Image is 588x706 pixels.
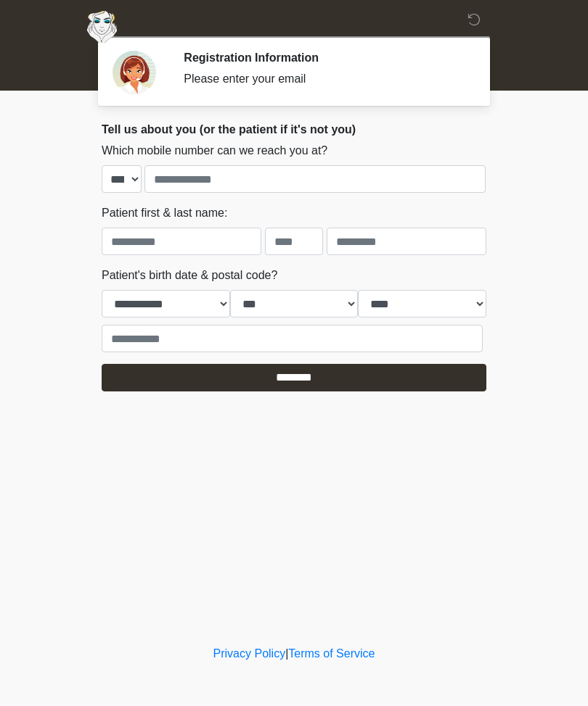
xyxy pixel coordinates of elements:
[288,647,375,660] a: Terms of Service
[184,70,465,88] div: Please enter your email
[102,142,327,159] label: Which mobile number can we reach you at?
[213,647,286,660] a: Privacy Policy
[113,51,156,94] img: Agent Avatar
[87,11,117,43] img: Aesthetically Yours Wellness Spa Logo
[102,267,277,284] label: Patient's birth date & postal code?
[102,204,227,222] label: Patient first & last name:
[285,647,288,660] a: |
[184,51,465,65] h2: Registration Information
[102,122,486,136] h2: Tell us about you (or the patient if it's not you)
